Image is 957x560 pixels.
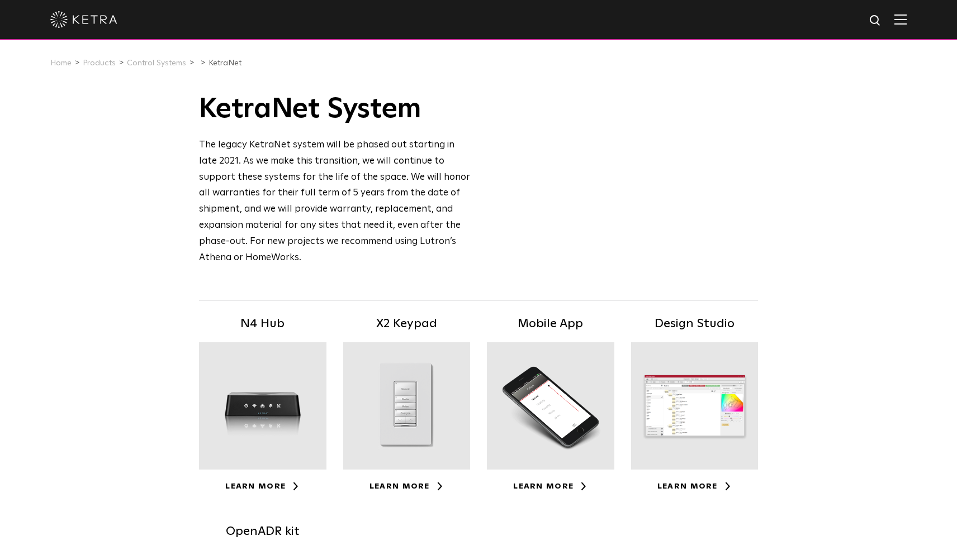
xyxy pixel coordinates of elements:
h1: KetraNet System [199,93,471,126]
a: KetraNet [209,59,241,67]
a: Learn More [225,482,300,490]
h5: Mobile App [487,314,614,334]
a: Learn More [657,482,732,490]
img: Hamburger%20Nav.svg [894,14,907,25]
a: Learn More [369,482,444,490]
div: The legacy KetraNet system will be phased out starting in late 2021. As we make this transition, ... [199,137,471,266]
a: Products [83,59,116,67]
h5: N4 Hub [199,314,326,334]
img: search icon [869,14,883,28]
h5: X2 Keypad [343,314,471,334]
a: Learn More [513,482,588,490]
h5: OpenADR kit [199,522,326,542]
a: Control Systems [127,59,186,67]
img: ketra-logo-2019-white [50,11,117,28]
a: Home [50,59,72,67]
h5: Design Studio [631,314,759,334]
